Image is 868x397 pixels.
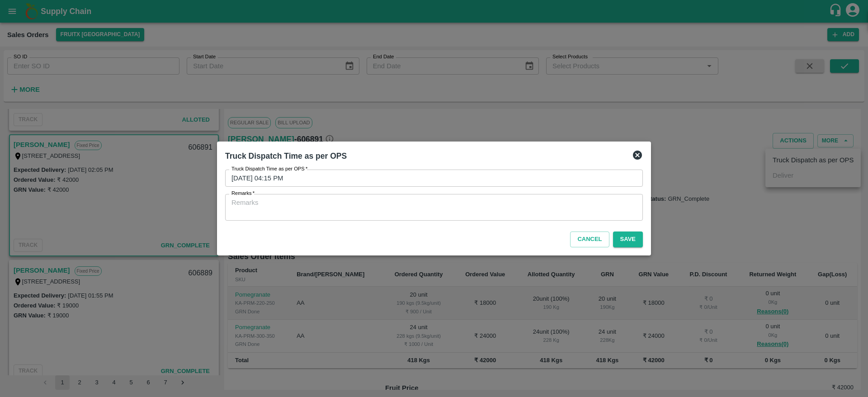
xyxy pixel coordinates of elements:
b: Truck Dispatch Time as per OPS [225,151,347,161]
button: Save [613,232,643,247]
button: Cancel [570,232,609,247]
input: Choose date, selected date is Oct 10, 2025 [225,170,637,187]
label: Truck Dispatch Time as per OPS [231,165,307,173]
label: Remarks [231,190,255,197]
